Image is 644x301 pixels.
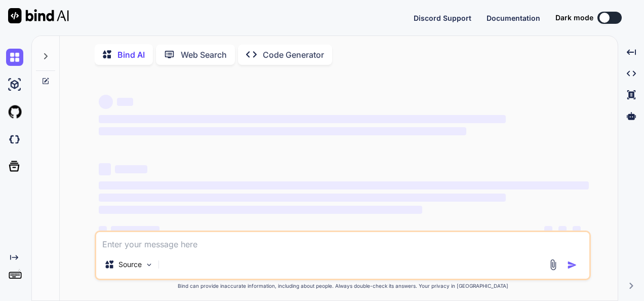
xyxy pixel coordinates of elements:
img: attachment [547,259,559,271]
p: Source [118,259,142,270]
img: darkCloudIdeIcon [6,131,23,148]
span: ‌ [99,115,505,123]
img: chat [6,49,23,66]
span: ‌ [99,127,466,135]
button: Discord Support [414,13,471,23]
span: ‌ [99,194,505,202]
p: Web Search [181,49,227,61]
span: Documentation [487,14,540,22]
p: Bind can provide inaccurate information, including about people. Always double-check its answers.... [95,282,591,290]
img: Bind AI [8,8,69,23]
img: githubLight [6,103,23,121]
span: ‌ [111,226,159,234]
span: ‌ [544,226,552,234]
img: Pick Models [145,260,153,269]
p: Bind AI [117,49,145,61]
span: ‌ [99,163,111,175]
span: ‌ [99,181,589,190]
span: ‌ [558,226,567,234]
button: Documentation [487,13,540,23]
span: ‌ [115,165,147,173]
span: ‌ [573,226,581,234]
span: Discord Support [414,14,471,22]
span: ‌ [99,226,107,234]
p: Code Generator [263,49,324,61]
span: ‌ [117,98,133,106]
span: Dark mode [555,13,593,23]
span: ‌ [99,206,422,214]
img: ai-studio [6,76,23,93]
img: icon [567,260,577,270]
span: ‌ [99,95,113,109]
